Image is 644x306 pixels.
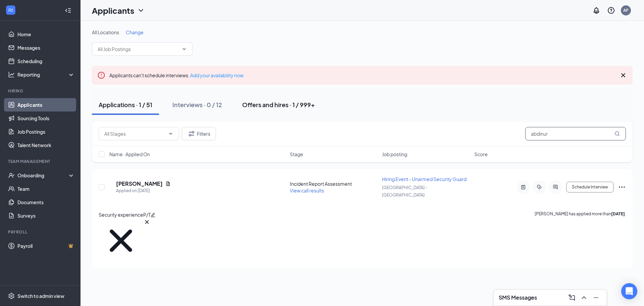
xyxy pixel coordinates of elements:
b: [DATE] [611,211,625,216]
a: Sourcing Tools [17,112,75,125]
svg: Ellipses [618,183,626,191]
button: Schedule Interview [566,182,614,192]
svg: Cross [99,218,143,263]
span: edit [151,213,155,217]
svg: ActiveNote [519,184,527,190]
span: Stage [290,151,303,158]
span: Name · Applied On [109,151,150,158]
button: ComposeMessage [567,292,577,303]
div: Team Management [8,159,73,164]
a: Surveys [17,209,75,222]
a: Team [17,182,75,195]
svg: Analysis [8,71,15,78]
div: AP [623,7,629,13]
span: Change [126,29,144,35]
svg: Filter [187,130,196,138]
svg: ActiveChat [551,184,559,190]
svg: Error [97,71,105,79]
svg: Settings [8,293,15,299]
h1: Applicants [92,5,134,16]
div: Offers and hires · 1 / 999+ [242,100,315,109]
div: Onboarding [17,172,69,179]
svg: WorkstreamLogo [7,7,14,13]
h5: [PERSON_NAME] [116,180,163,187]
svg: ChevronDown [168,131,173,136]
span: All Locations [92,29,119,35]
a: Messages [17,41,75,54]
input: Search in applications [525,127,626,140]
div: Reporting [17,71,75,78]
span: Hiring Event - Unarmed Security Guard [382,176,467,182]
div: Incident Report Assessment [290,180,378,187]
a: Documents [17,195,75,209]
span: [GEOGRAPHIC_DATA] - [GEOGRAPHIC_DATA] [382,185,427,198]
a: Home [17,28,75,41]
button: Filter Filters [182,127,216,140]
span: Applicants can't schedule interviews. [109,72,244,78]
svg: Cross [143,218,151,226]
span: Security experience [99,212,143,218]
a: Talent Network [17,138,75,152]
span: P/T [143,212,151,218]
div: Interviews · 0 / 12 [172,100,222,109]
input: All Stages [104,130,165,137]
svg: MagnifyingGlass [614,131,620,136]
svg: Collapse [65,7,71,14]
svg: Document [165,181,171,186]
span: Score [474,151,488,158]
svg: Minimize [592,294,600,302]
span: Job posting [382,151,407,158]
svg: Cross [619,71,627,79]
div: Hiring [8,88,73,94]
svg: UserCheck [8,172,15,179]
input: All Job Postings [98,45,179,53]
div: Switch to admin view [17,293,64,299]
svg: ChevronDown [181,46,187,52]
button: Minimize [591,292,601,303]
svg: QuestionInfo [607,6,615,14]
svg: ComposeMessage [568,294,576,302]
svg: ActiveTag [535,184,543,190]
button: ChevronUp [579,292,589,303]
a: Applicants [17,98,75,112]
a: Add your availability now [190,72,244,78]
p: [PERSON_NAME] has applied more than . [535,211,626,263]
svg: ChevronUp [580,294,588,302]
div: Payroll [8,229,73,235]
a: Job Postings [17,125,75,138]
div: Open Intercom Messenger [621,283,637,299]
svg: ChevronDown [137,6,145,14]
h3: SMS Messages [499,294,537,301]
div: Applications · 1 / 51 [99,100,152,109]
svg: Notifications [592,6,600,14]
div: Applied on [DATE] [116,187,171,194]
span: View call results [290,187,324,193]
a: PayrollCrown [17,239,75,253]
a: Scheduling [17,54,75,68]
